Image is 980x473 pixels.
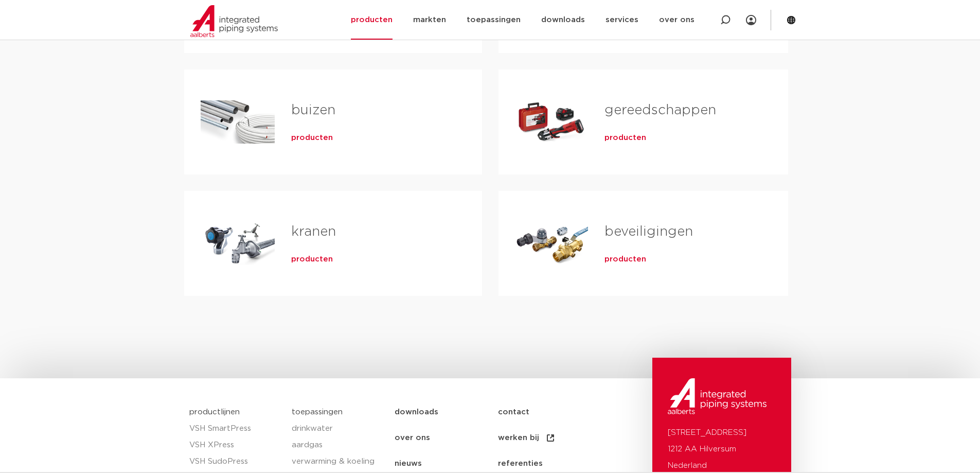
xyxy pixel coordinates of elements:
a: verwarming & koeling [292,453,384,470]
a: aardgas [292,437,384,453]
a: kranen [291,225,336,238]
a: producten [291,133,333,143]
a: contact [498,399,601,425]
a: over ons [395,425,498,451]
a: productlijnen [189,408,240,416]
a: VSH SmartPress [189,421,282,437]
a: drinkwater [292,421,384,437]
a: producten [291,254,333,265]
a: downloads [395,399,498,425]
a: producten [604,254,646,265]
a: werken bij [498,425,601,451]
a: buizen [291,103,335,117]
a: VSH SudoPress [189,453,282,470]
a: VSH XPress [189,437,282,453]
a: producten [604,133,646,143]
a: gereedschappen [604,103,716,117]
a: toepassingen [292,408,343,416]
a: beveiligingen [604,225,693,238]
